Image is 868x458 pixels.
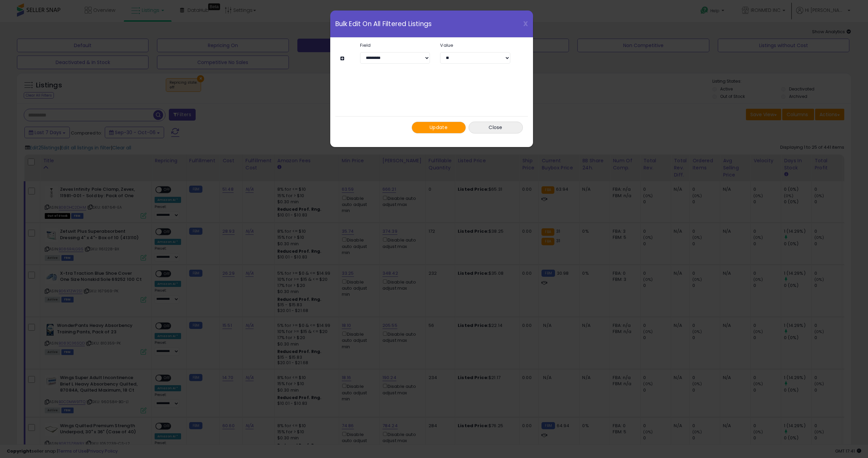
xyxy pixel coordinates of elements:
[355,43,435,47] label: Field
[430,124,448,131] span: Update
[435,43,515,47] label: Value
[523,19,528,28] span: X
[335,21,432,27] span: Bulk Edit On All Filtered Listings
[469,122,523,133] button: Close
